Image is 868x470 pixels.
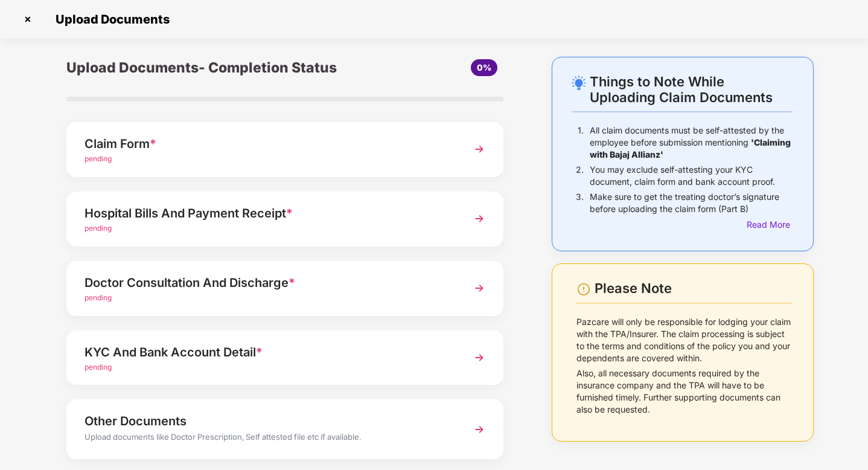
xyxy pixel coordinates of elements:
img: svg+xml;base64,PHN2ZyBpZD0iV2FybmluZ18tXzI0eDI0IiBkYXRhLW5hbWU9Ildhcm5pbmcgLSAyNHgyNCIgeG1sbnM9Im... [576,282,591,297]
img: svg+xml;base64,PHN2ZyBpZD0iTmV4dCIgeG1sbnM9Imh0dHA6Ly93d3cudzMub3JnLzIwMDAvc3ZnIiB3aWR0aD0iMzYiIG... [468,138,490,160]
p: 1. [578,124,584,161]
div: Upload Documents- Completion Status [66,57,358,79]
img: svg+xml;base64,PHN2ZyBpZD0iTmV4dCIgeG1sbnM9Imh0dHA6Ly93d3cudzMub3JnLzIwMDAvc3ZnIiB3aWR0aD0iMzYiIG... [468,419,490,440]
div: Other Documents [85,411,452,431]
p: All claim documents must be self-attested by the employee before submission mentioning [590,124,793,161]
p: Pazcare will only be responsible for lodging your claim with the TPA/Insurer. The claim processin... [576,316,793,364]
div: Hospital Bills And Payment Receipt [85,204,452,223]
img: svg+xml;base64,PHN2ZyBpZD0iTmV4dCIgeG1sbnM9Imh0dHA6Ly93d3cudzMub3JnLzIwMDAvc3ZnIiB3aWR0aD0iMzYiIG... [468,347,490,369]
p: Also, all necessary documents required by the insurance company and the TPA will have to be furni... [576,367,793,416]
img: svg+xml;base64,PHN2ZyBpZD0iTmV4dCIgeG1sbnM9Imh0dHA6Ly93d3cudzMub3JnLzIwMDAvc3ZnIiB3aWR0aD0iMzYiIG... [468,208,490,230]
span: pending [85,224,112,233]
div: Read More [747,218,793,231]
span: 0% [477,62,491,72]
p: You may exclude self-attesting your KYC document, claim form and bank account proof. [590,164,793,188]
div: KYC And Bank Account Detail [85,343,452,362]
div: Doctor Consultation And Discharge [85,273,452,292]
img: svg+xml;base64,PHN2ZyBpZD0iQ3Jvc3MtMzJ4MzIiIHhtbG5zPSJodHRwOi8vd3d3LnczLm9yZy8yMDAwL3N2ZyIgd2lkdG... [18,10,37,29]
span: pending [85,362,112,372]
div: Claim Form [85,134,452,153]
div: Upload documents like Doctor Prescription, Self attested file etc if available. [85,431,452,446]
p: 2. [576,164,584,188]
span: pending [85,154,112,163]
img: svg+xml;base64,PHN2ZyBpZD0iTmV4dCIgeG1sbnM9Imh0dHA6Ly93d3cudzMub3JnLzIwMDAvc3ZnIiB3aWR0aD0iMzYiIG... [468,277,490,299]
p: Make sure to get the treating doctor’s signature before uploading the claim form (Part B) [590,191,793,215]
div: Things to Note While Uploading Claim Documents [590,74,793,105]
span: pending [85,293,112,302]
div: Please Note [595,280,793,297]
img: svg+xml;base64,PHN2ZyB4bWxucz0iaHR0cDovL3d3dy53My5vcmcvMjAwMC9zdmciIHdpZHRoPSIyNC4wOTMiIGhlaWdodD... [572,76,586,90]
p: 3. [576,191,584,215]
span: Upload Documents [43,12,176,27]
